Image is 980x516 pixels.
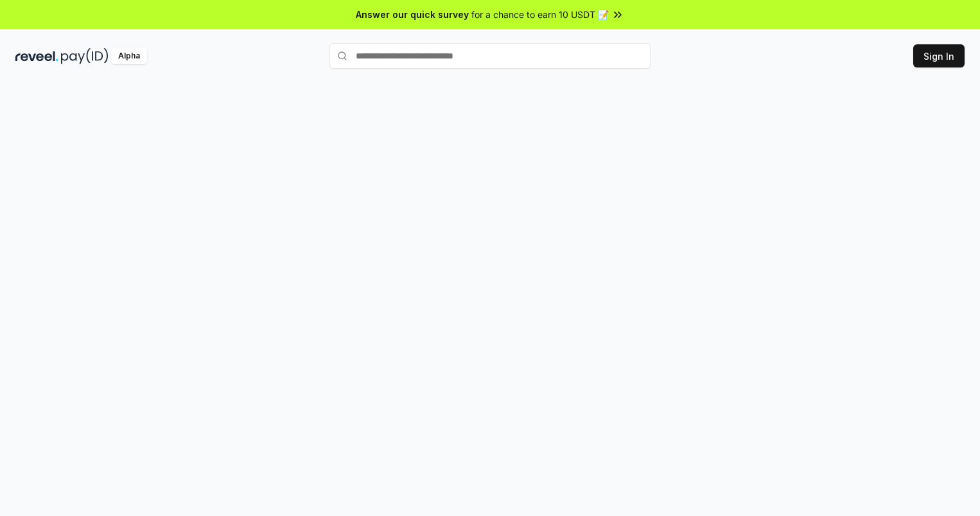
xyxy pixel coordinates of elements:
span: Answer our quick survey [356,8,469,21]
img: reveel_dark [15,48,58,64]
div: Alpha [111,48,147,64]
span: for a chance to earn 10 USDT 📝 [471,8,609,21]
button: Sign In [913,44,965,67]
img: pay_id [61,48,109,64]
